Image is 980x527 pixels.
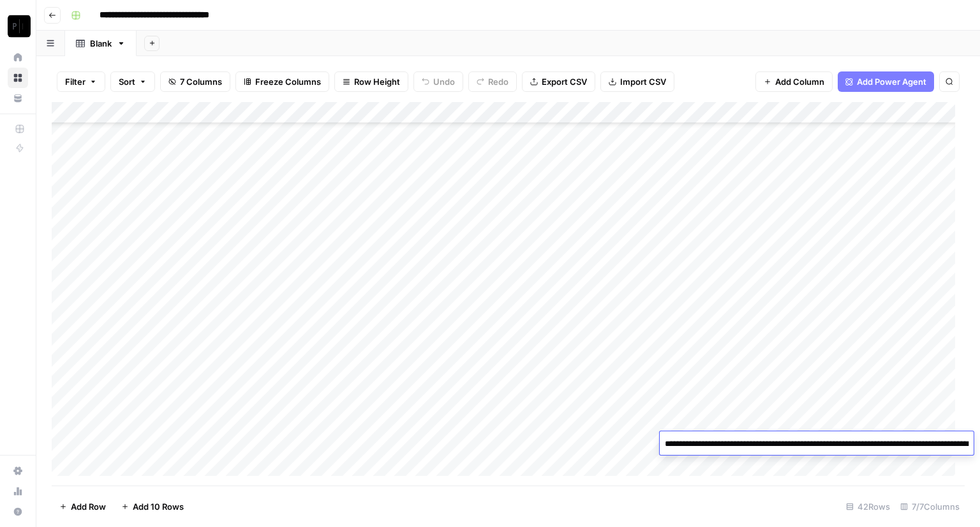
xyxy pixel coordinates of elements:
span: Freeze Columns [255,75,321,88]
button: Add 10 Rows [114,496,191,517]
a: Blank [65,31,137,56]
button: Filter [57,71,105,92]
span: Row Height [354,75,400,88]
span: Redo [488,75,509,88]
button: Add Row [52,496,114,517]
a: Settings [8,461,28,481]
a: Usage [8,481,28,501]
div: Blank [90,37,112,50]
span: Add Row [71,500,106,513]
span: Add Power Agent [857,75,926,88]
button: Undo [413,71,463,92]
a: Browse [8,68,28,88]
span: 7 Columns [180,75,222,88]
span: Filter [65,75,85,88]
button: Workspace: Paragon Intel - Copyediting [8,10,28,42]
button: Add Power Agent [838,71,934,92]
a: Home [8,47,28,68]
button: Export CSV [522,71,595,92]
button: Freeze Columns [235,71,329,92]
button: Help + Support [8,501,28,522]
div: 7/7 Columns [895,496,965,517]
button: 7 Columns [160,71,230,92]
button: Row Height [334,71,408,92]
span: Undo [433,75,455,88]
div: 42 Rows [841,496,895,517]
button: Sort [110,71,155,92]
a: Your Data [8,88,28,108]
button: Add Column [755,71,833,92]
button: Import CSV [600,71,674,92]
span: Sort [119,75,135,88]
img: Paragon Intel - Copyediting Logo [8,15,31,38]
span: Add Column [775,75,824,88]
span: Export CSV [542,75,587,88]
span: Add 10 Rows [133,500,184,513]
span: Import CSV [620,75,666,88]
button: Redo [468,71,517,92]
